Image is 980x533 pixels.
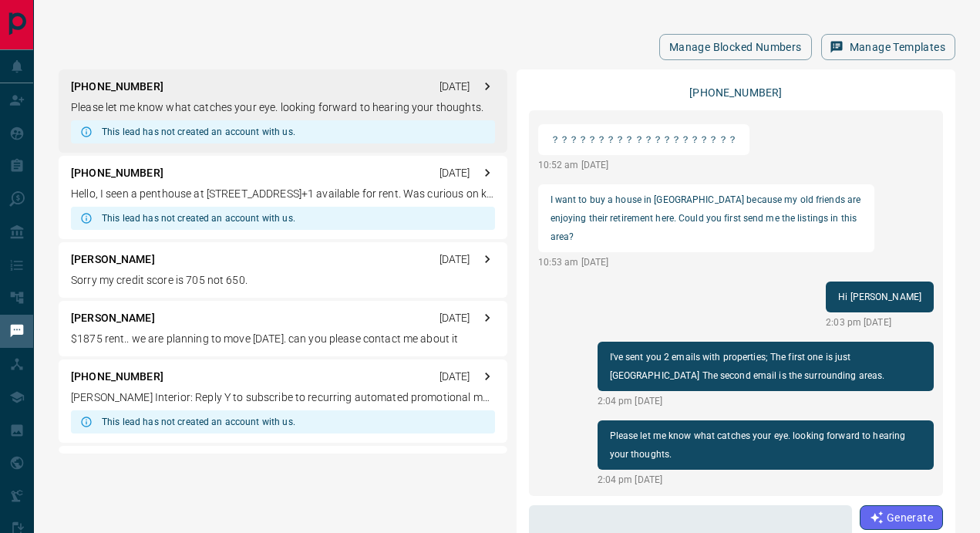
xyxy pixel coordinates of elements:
p: Hi [PERSON_NAME] [838,288,921,306]
div: This lead has not created an account with us. [102,207,295,230]
p: Please let me know what catches your eye. looking forward to hearing your thoughts. [71,100,495,116]
div: This lead has not created an account with us. [102,410,295,433]
button: Manage Templates [821,34,955,60]
button: Generate [860,505,943,530]
p: [PHONE_NUMBER] [689,85,782,101]
p: I want to buy a house in [GEOGRAPHIC_DATA] because my old friends are enjoying their retirement h... [551,191,862,246]
p: [DATE] [439,165,470,181]
p: 10:53 am [DATE] [538,255,874,269]
p: [DATE] [439,310,470,326]
p: [DATE] [439,251,470,268]
p: [PERSON_NAME] Interior: Reply Y to subscribe to recurring automated promotional msgs (e.g. cart r... [71,390,495,406]
p: I've sent you 2 emails with properties; The first one is just [GEOGRAPHIC_DATA] The second email ... [610,348,921,385]
p: [PHONE_NUMBER] [71,165,163,181]
p: 2:03 pm [DATE] [826,315,934,329]
p: [PERSON_NAME] [71,251,155,268]
p: [PHONE_NUMBER] [71,79,163,95]
p: Sorry my credit score is 705 not 650. [71,272,495,288]
p: 2:04 pm [DATE] [598,473,934,487]
p: [PHONE_NUMBER] [71,369,163,385]
p: 10:52 am [DATE] [538,158,749,172]
p: [DATE] [439,79,470,95]
p: [PERSON_NAME] [71,310,155,326]
p: ？？？？？？？？？？？？？？？？？？？？ [551,130,737,149]
p: Hello, I seen a penthouse at [STREET_ADDRESS]+1 available for rent. Was curious on knowing if it ... [71,186,495,202]
p: Please let me know what catches your eye. looking forward to hearing your thoughts. [610,427,921,464]
p: $1875 rent.. we are planning to move [DATE]. can you please contact me about it [71,331,495,347]
p: 2:04 pm [DATE] [598,394,934,408]
p: [DATE] [439,369,470,385]
button: Manage Blocked Numbers [659,34,812,60]
div: This lead has not created an account with us. [102,120,295,143]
